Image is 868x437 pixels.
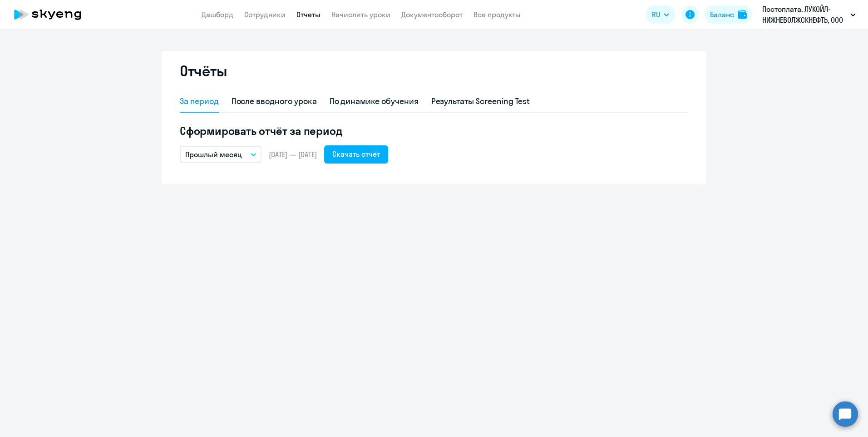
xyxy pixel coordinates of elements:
h5: Сформировать отчёт за период [180,124,688,138]
div: По динамике обучения [330,95,419,107]
a: Дашборд [202,10,233,19]
a: Начислить уроки [331,10,390,19]
div: Скачать отчёт [332,149,380,159]
p: Прошлый месяц [185,149,242,160]
img: balance [738,10,747,19]
div: За период [180,95,219,107]
p: Постоплата, ЛУКОЙЛ-НИЖНЕВОЛЖСКНЕФТЬ, ООО [762,4,847,25]
a: Все продукты [473,10,521,19]
a: Сотрудники [244,10,286,19]
button: Скачать отчёт [324,145,388,164]
span: RU [652,9,660,20]
button: RU [646,5,676,24]
button: Балансbalance [705,5,752,24]
button: Постоплата, ЛУКОЙЛ-НИЖНЕВОЛЖСКНЕФТЬ, ООО [758,4,860,25]
h2: Отчёты [180,62,227,80]
div: Баланс [710,9,734,20]
a: Документооборот [401,10,463,19]
button: Прошлый месяц [180,146,261,163]
span: [DATE] — [DATE] [269,149,317,159]
a: Отчеты [296,10,321,19]
div: После вводного урока [232,95,317,107]
div: Результаты Screening Test [431,95,530,107]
